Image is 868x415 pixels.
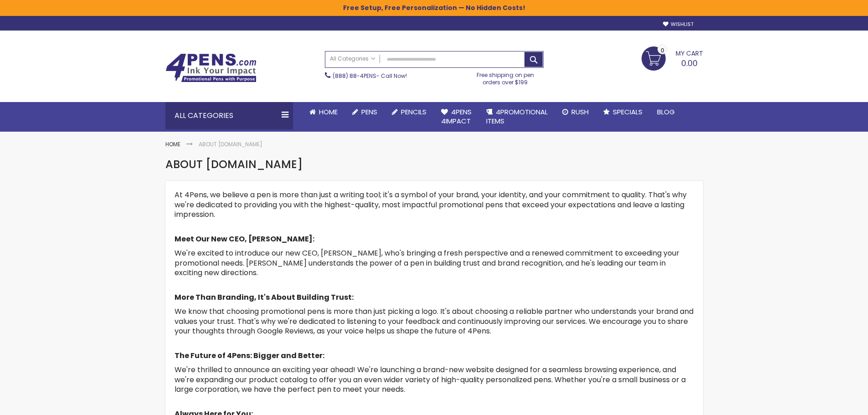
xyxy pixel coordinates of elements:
span: 0 [661,46,664,55]
span: About [DOMAIN_NAME] [165,157,303,172]
span: We're thrilled to announce an exciting year ahead! We're launching a brand-new website designed f... [175,364,686,395]
span: 4PROMOTIONAL ITEMS [486,107,548,126]
span: We're excited to introduce our new CEO, [PERSON_NAME], who's bringing a fresh perspective and a r... [175,248,679,278]
img: 4Pens Custom Pens and Promotional Products [165,53,257,82]
span: 4Pens 4impact [441,107,472,126]
a: Wishlist [663,21,693,28]
strong: The Future of 4Pens: Bigger and Better: [175,350,324,361]
a: Pencils [385,102,434,122]
div: Free shipping on pen orders over $199 [467,68,544,86]
a: Blog [650,102,682,122]
a: 4Pens4impact [434,102,479,132]
div: All Categories [165,102,293,129]
a: 0.00 0 [642,46,703,69]
a: (888) 88-4PENS [333,72,376,80]
span: - Call Now! [333,72,407,80]
span: All Categories [330,55,375,62]
a: Home [165,140,180,148]
strong: Meet Our New CEO, [PERSON_NAME]: [175,234,314,244]
a: Pens [345,102,385,122]
span: Pencils [401,107,426,117]
span: We know that choosing promotional pens is more than just picking a logo. It's about choosing a re... [175,306,693,336]
a: Specials [596,102,650,122]
span: Pens [361,107,377,117]
a: All Categories [325,51,380,67]
a: Rush [555,102,596,122]
span: 0.00 [681,57,698,69]
strong: More Than Branding, It's About Building Trust: [175,292,354,302]
a: 4PROMOTIONALITEMS [479,102,555,132]
span: Home [319,107,338,117]
span: At 4Pens, we believe a pen is more than just a writing tool; it's a symbol of your brand, your id... [175,190,687,220]
span: Blog [657,107,675,117]
span: Specials [613,107,642,117]
strong: About [DOMAIN_NAME] [199,140,262,148]
span: Rush [571,107,589,117]
a: Home [302,102,345,122]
